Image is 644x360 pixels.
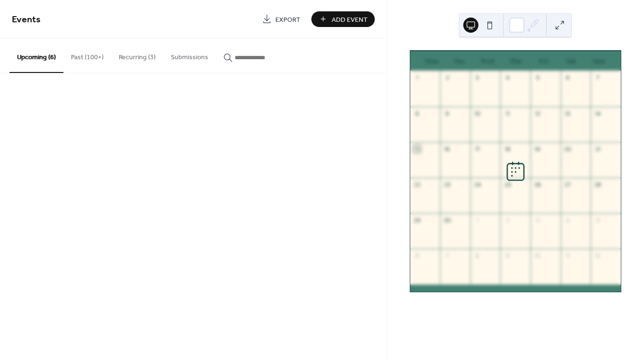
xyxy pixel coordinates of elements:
div: 1 [413,74,421,82]
div: 26 [534,181,542,189]
div: 27 [564,181,572,189]
div: 5 [594,216,602,225]
div: Sun [585,51,613,71]
div: 12 [594,252,602,260]
div: 2 [443,74,451,82]
div: Wed [474,51,502,71]
div: 25 [503,181,512,189]
button: Past (100+) [63,38,111,72]
div: 7 [443,252,451,260]
div: 12 [534,109,542,117]
div: 19 [534,145,542,153]
div: 14 [594,109,602,117]
span: Export [275,15,300,25]
div: 18 [503,145,512,153]
button: Upcoming (6) [9,38,63,73]
div: Mon [418,51,446,71]
div: 30 [443,216,451,225]
button: Recurring (3) [111,38,163,72]
div: 1 [473,216,481,225]
div: Tue [446,51,474,71]
div: 11 [564,252,572,260]
div: 2 [503,216,512,225]
button: Submissions [163,38,216,72]
div: 9 [503,252,512,260]
div: 4 [503,74,512,82]
div: 11 [503,109,512,117]
div: Thu [502,51,529,71]
div: 28 [594,181,602,189]
div: 3 [534,216,542,225]
div: 10 [473,109,481,117]
div: Sat [557,51,585,71]
div: 13 [564,109,572,117]
div: Fri [529,51,557,71]
div: 17 [473,145,481,153]
span: Add Event [332,15,368,25]
button: Add Event [311,11,375,27]
div: 9 [443,109,451,117]
div: 22 [413,181,421,189]
div: 16 [443,145,451,153]
div: 29 [413,216,421,225]
a: Export [255,11,308,27]
div: 15 [413,145,421,153]
div: 20 [564,145,572,153]
div: 7 [594,74,602,82]
div: 4 [564,216,572,225]
div: 8 [473,252,481,260]
div: 24 [473,181,481,189]
div: 6 [413,252,421,260]
div: 3 [473,74,481,82]
div: 10 [534,252,542,260]
span: Events [12,10,41,29]
div: 8 [413,109,421,117]
div: 23 [443,181,451,189]
div: 5 [534,74,542,82]
div: 6 [564,74,572,82]
div: 21 [594,145,602,153]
